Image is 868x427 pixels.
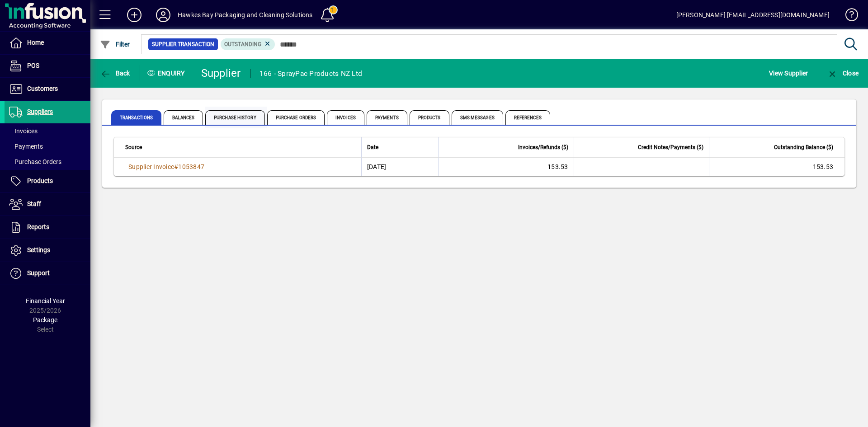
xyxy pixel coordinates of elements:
span: Date [367,142,378,152]
div: 166 - SprayPac Products NZ Ltd [259,66,363,81]
div: [PERSON_NAME] [EMAIL_ADDRESS][DOMAIN_NAME] [676,8,830,22]
span: Package [33,316,57,324]
button: View Supplier [767,65,810,81]
span: References [505,110,550,125]
span: SMS Messages [452,110,503,125]
span: Purchase Orders [267,110,325,125]
a: Purchase Orders [5,154,90,169]
span: View Supplier [769,66,808,80]
span: Invoices [327,110,364,125]
button: Profile [149,7,178,23]
app-page-header-button: Back [90,65,140,81]
span: Suppliers [27,108,53,115]
a: Support [5,262,90,285]
span: Supplier Transaction [152,40,214,49]
span: Home [27,39,44,46]
span: Staff [27,200,41,207]
span: Close [827,70,859,77]
app-page-header-button: Close enquiry [817,65,868,81]
span: Financial Year [26,297,65,305]
a: POS [5,55,90,77]
span: Outstanding Balance ($) [774,142,833,152]
span: Filter [100,41,130,48]
button: Back [98,65,132,81]
div: Hawkes Bay Packaging and Cleaning Solutions [178,8,313,22]
div: Enquiry [140,66,194,80]
span: Outstanding [224,41,261,47]
a: Knowledge Base [839,2,857,31]
span: Invoices/Refunds ($) [518,142,568,152]
a: Invoices [5,123,90,139]
button: Close [825,65,861,81]
a: Staff [5,193,90,216]
span: Supplier Invoice [128,163,174,170]
span: Transactions [111,110,161,125]
a: Supplier Invoice#1053847 [125,162,208,172]
span: Source [125,142,142,152]
span: POS [27,62,39,69]
span: Credit Notes/Payments ($) [638,142,703,152]
span: Purchase Orders [9,158,61,165]
span: Products [410,110,449,125]
a: Home [5,32,90,54]
span: Payments [9,143,43,150]
span: Back [100,70,130,77]
button: Filter [98,36,132,52]
div: Date [367,142,433,152]
span: Support [27,269,50,277]
span: Customers [27,85,58,92]
a: Products [5,170,90,192]
button: Add [120,7,149,23]
a: Settings [5,239,90,262]
span: # [174,163,178,170]
span: Products [27,177,53,184]
div: Supplier [201,66,241,80]
span: Settings [27,246,50,253]
td: [DATE] [361,158,438,176]
span: Purchase History [205,110,265,125]
td: 153.53 [438,158,574,176]
span: Payments [367,110,407,125]
a: Reports [5,216,90,239]
span: Reports [27,223,49,230]
mat-chip: Outstanding Status: Outstanding [221,38,275,50]
td: 153.53 [709,158,844,176]
span: Balances [164,110,203,125]
a: Customers [5,78,90,100]
span: Invoices [9,127,38,135]
span: 1053847 [178,163,204,170]
a: Payments [5,139,90,154]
